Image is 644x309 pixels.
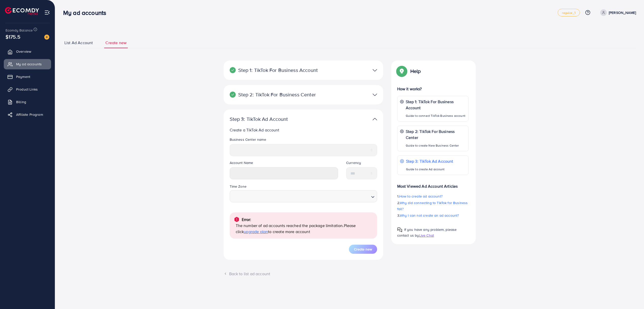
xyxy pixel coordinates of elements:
[16,62,42,67] span: My ad accounts
[230,92,325,98] p: Step 2: TikTok For Business Center
[242,216,251,222] p: Error:
[397,212,469,218] p: 3.
[44,10,50,15] img: menu
[16,74,30,79] span: Payment
[16,49,31,54] span: Overview
[406,99,466,111] p: Step 1: TikTok For Business Account
[406,158,453,164] p: Step 3: TikTok Ad Account
[63,9,110,16] h3: My ad accounts
[244,229,268,234] span: upgrade plan
[373,116,377,123] img: TikTok partner
[406,113,466,119] p: Guide to connect TikTok Business account
[623,286,640,305] iframe: Chat
[6,28,33,33] span: Ecomdy Balance
[230,160,338,167] legend: Account Name
[609,10,636,16] p: [PERSON_NAME]
[406,166,453,172] p: Guide to create Ad account
[64,40,93,46] span: List Ad Account
[598,9,636,16] a: [PERSON_NAME]
[397,200,469,212] p: 2.
[373,91,377,98] img: TikTok partner
[5,7,39,15] img: logo
[224,271,383,277] div: Back to list ad account
[16,99,26,104] span: Billing
[346,160,377,167] legend: Currency
[232,191,369,201] input: Search for option
[397,200,468,211] span: Why did connecting to TikTok for Business fail?
[4,59,51,69] a: My ad accounts
[230,116,325,122] p: Step 3: TikTok Ad Account
[399,194,442,199] span: How to create ad account?
[373,67,377,74] img: TikTok partner
[400,213,459,218] span: Why I can not create an ad account?
[562,11,575,14] span: regular_1
[4,97,51,107] a: Billing
[406,143,466,149] p: Guide to create New Business Center
[406,128,466,141] p: Step 2: TikTok For Business Center
[397,227,457,238] span: If you have any problem, please contact us by
[4,84,51,94] a: Product Links
[410,68,421,74] p: Help
[236,223,356,234] span: Please click to create more account
[230,67,325,73] p: Step 1: TikTok For Business Account
[397,179,469,189] p: Most Viewed Ad Account Articles
[236,222,373,235] p: The number of ad accounts reached the package limitation.
[349,245,377,254] button: Create new
[354,247,372,252] span: Create new
[4,46,51,57] a: Overview
[397,227,402,232] img: Popup guide
[4,109,51,120] a: Affiliate Program
[230,137,377,144] legend: Business Center name
[397,193,469,199] p: 1.
[419,233,434,238] span: Live Chat
[230,127,379,133] p: Create a TikTok Ad account
[44,35,49,40] img: image
[397,86,469,92] p: How it works?
[397,67,406,76] img: Popup guide
[230,184,247,189] label: Time Zone
[16,112,43,117] span: Affiliate Program
[558,9,580,16] a: regular_1
[234,216,240,222] img: alert
[105,40,127,46] span: Create new
[6,33,20,40] span: $175.5
[4,72,51,82] a: Payment
[16,87,38,92] span: Product Links
[230,190,377,202] div: Search for option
